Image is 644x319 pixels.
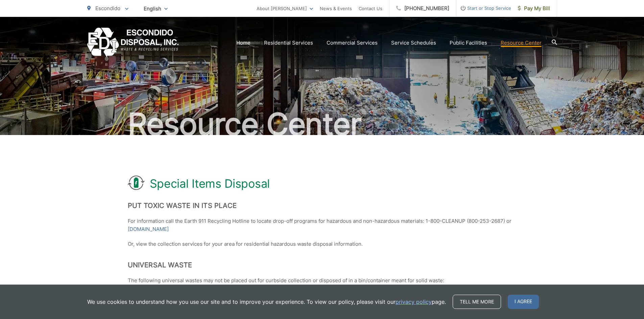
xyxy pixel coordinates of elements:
[501,39,542,47] a: Resource Center
[87,298,446,306] p: We use cookies to understand how you use our site and to improve your experience. To view our pol...
[128,276,517,285] p: The following universal wastes may not be placed out for curbside collection or disposed of in a ...
[508,295,539,309] span: I agree
[87,28,179,58] a: EDCD logo. Return to the homepage.
[139,3,173,15] span: English
[128,261,517,269] h2: Universal Waste
[264,39,313,47] a: Residential Services
[518,4,550,12] span: Pay My Bill
[128,225,169,233] a: [DOMAIN_NAME]
[128,202,517,210] h2: Put Toxic Waste In Its Place
[391,39,436,47] a: Service Schedules
[128,217,517,233] p: For information call the Earth 911 Recycling Hotline to locate drop-off programs for hazardous an...
[128,240,517,248] p: Or, view the collection services for your area for residential hazardous waste disposal information.
[327,39,378,47] a: Commercial Services
[359,4,382,12] a: Contact Us
[450,39,487,47] a: Public Facilities
[396,298,432,306] a: privacy policy
[150,177,270,190] h1: Special Items Disposal
[453,295,501,309] a: Tell me more
[95,5,120,11] span: Escondido
[87,107,557,141] h2: Resource Center
[257,4,313,12] a: About [PERSON_NAME]
[236,39,251,47] a: Home
[320,4,352,12] a: News & Events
